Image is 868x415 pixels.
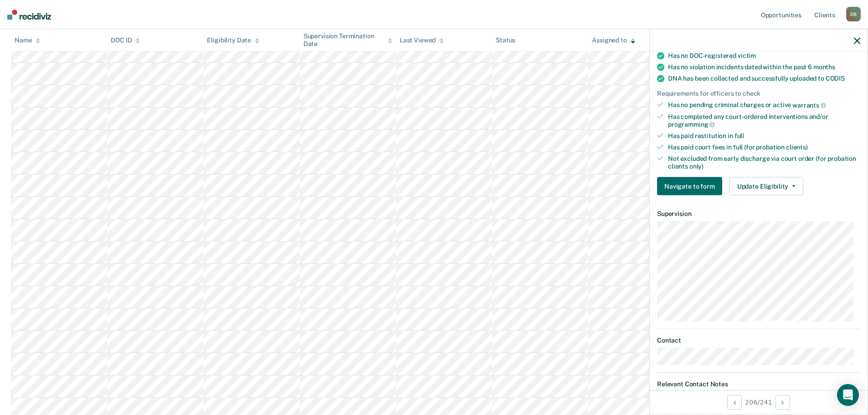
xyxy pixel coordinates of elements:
[668,154,860,170] div: Not excluded from early discharge via court order (for probation clients
[668,121,715,128] span: programming
[846,7,861,21] div: D B
[826,75,845,82] span: CODIS
[734,132,744,139] span: full
[496,36,515,44] div: Status
[657,337,860,344] dt: Contact
[776,395,790,410] button: Next Opportunity
[786,143,808,151] span: clients)
[207,36,259,44] div: Eligibility Date
[111,36,140,44] div: DOC ID
[668,132,860,140] div: Has paid restitution in
[689,162,704,169] span: only)
[727,395,742,410] button: Previous Opportunity
[400,36,444,44] div: Last Viewed
[657,380,860,388] dt: Relevant Contact Notes
[303,32,392,48] div: Supervision Termination Date
[668,63,860,71] div: Has no violation incidents dated within the past 6
[657,90,860,97] div: Requirements for officers to check
[792,102,826,109] span: warrants
[837,384,859,406] div: Open Intercom Messenger
[7,10,51,20] img: Recidiviz
[592,36,635,44] div: Assigned to
[657,210,860,218] dt: Supervision
[813,63,835,71] span: months
[657,177,726,195] a: Navigate to form link
[738,52,756,59] span: victim
[668,52,860,60] div: Has no DOC-registered
[657,177,722,195] button: Navigate to form
[668,113,860,128] div: Has completed any court-ordered interventions and/or
[729,177,803,195] button: Update Eligibility
[668,75,860,82] div: DNA has been collected and successfully uploaded to
[668,101,860,109] div: Has no pending criminal charges or active
[650,390,868,414] div: 206 / 241
[15,36,40,44] div: Name
[668,143,860,151] div: Has paid court fees in full (for probation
